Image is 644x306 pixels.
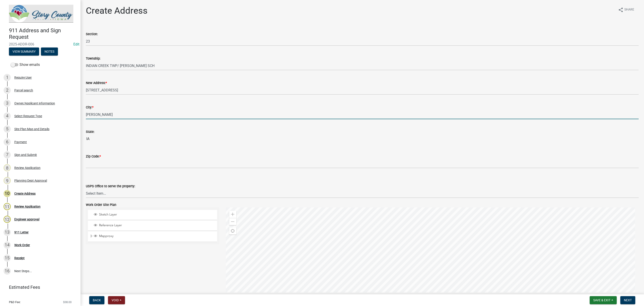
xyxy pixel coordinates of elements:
a: Estimated Fees [4,283,73,292]
label: Township: [86,57,100,60]
div: Review Application [14,166,40,169]
div: 11 [4,203,11,210]
div: 15 [4,254,11,262]
span: Sketch Layer [98,213,216,217]
div: Payment [14,140,27,144]
span: Reference Layer [98,223,216,227]
div: 4 [4,112,11,120]
label: Zip Code: [86,155,101,158]
span: Save & Exit [593,298,610,302]
div: Create Address [14,192,36,195]
label: State: [86,130,94,134]
span: 2025-ADDR-006 [9,42,72,46]
div: 5 [4,125,11,133]
li: Reference Layer [88,221,217,231]
div: 13 [4,229,11,236]
button: Back [89,296,104,304]
div: 9 [4,177,11,184]
h1: Create Address [86,5,148,16]
div: Site Plan Map and Details [14,127,49,131]
span: Void [112,298,119,302]
span: Back [93,298,101,302]
div: Engineer approval [14,218,39,221]
span: $38.00 [63,301,72,304]
div: Owner/Applicant information [14,102,55,105]
div: Work Order [14,244,30,247]
label: New Address: [86,82,107,85]
span: P&D Fee: [9,301,21,304]
li: Sketch Layer [88,210,217,220]
wm-modal-confirm: Edit Application Number [73,42,79,46]
label: Work Order Site Plan [86,203,116,207]
div: Require User [14,76,32,79]
div: Planning Dept Approval [14,179,47,182]
label: City: [86,106,93,109]
label: USPS Office to serve the property: [86,185,135,188]
i: share [618,7,623,13]
div: 14 [4,241,11,249]
img: Story County, Iowa [9,5,73,23]
div: 8 [4,164,11,171]
div: Receipt [14,256,25,260]
div: Zoom in [229,211,236,218]
span: Next [624,298,632,302]
button: shareShare [614,5,638,14]
div: 6 [4,138,11,146]
label: Section: [86,33,98,36]
div: Zoom out [229,218,236,225]
button: View Summary [9,47,39,56]
div: 911 Letter [14,231,29,234]
div: Sign and Submit [14,153,37,156]
div: Mapproxy [93,234,216,239]
label: Show emails [11,62,40,67]
div: Review Application [14,205,40,208]
div: 7 [4,151,11,158]
wm-modal-confirm: Summary [9,50,39,54]
button: Next [620,296,635,304]
div: 2 [4,87,11,94]
div: Parcel search [14,89,33,92]
div: 16 [4,267,11,275]
span: Expand [90,234,93,239]
div: 1 [4,74,11,81]
div: Sketch Layer [93,213,216,217]
div: Reference Layer [93,223,216,228]
a: Edit [73,42,79,46]
span: Mapproxy [98,234,216,238]
ul: Layer List [87,209,218,243]
li: Mapproxy [88,231,217,242]
div: Select Request Type [14,114,42,118]
h4: 911 Address and Sign Request [9,27,77,40]
div: 12 [4,216,11,223]
div: 10 [4,190,11,197]
button: Save & Exit [590,296,617,304]
wm-modal-confirm: Notes [41,50,58,54]
div: Find my location [229,227,236,235]
button: Notes [41,47,58,56]
button: Void [108,296,125,304]
div: 3 [4,100,11,107]
span: Share [624,7,634,13]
